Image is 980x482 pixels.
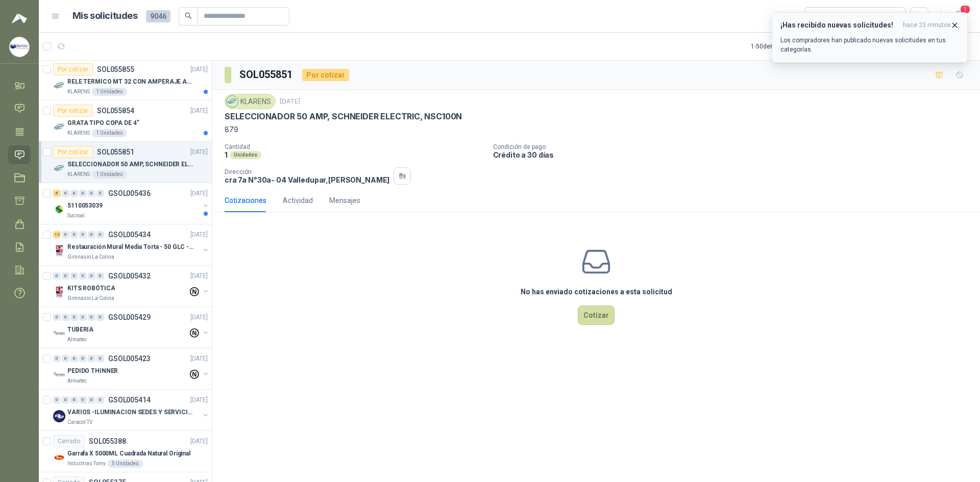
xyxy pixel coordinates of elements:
[53,270,210,302] a: 0 0 0 0 0 0 GSOL005432[DATE] Company LogoKITS ROBÓTICAGimnasio La Colina
[53,63,93,75] div: Por cotizar
[960,5,971,14] span: 1
[53,187,210,220] a: 6 0 0 0 0 0 GSOL005436[DATE] Company Logo5110053039Sucroal
[190,395,208,405] p: [DATE]
[230,151,261,159] div: Unidades
[62,190,69,197] div: 0
[329,195,360,206] div: Mensajes
[96,190,104,197] div: 0
[67,242,194,252] p: Restauración Mural Media Torta - 50 GLC - URGENTE
[493,143,976,150] p: Condición de pago
[225,175,389,184] p: cra 7a N°30a- 04 Valledupar , [PERSON_NAME]
[225,94,276,109] div: KLARENS
[96,396,104,403] div: 0
[108,272,151,280] p: GSOL005432
[53,286,65,298] img: Company Logo
[190,437,208,446] p: [DATE]
[53,229,210,261] a: 12 0 0 0 0 0 GSOL005434[DATE] Company LogoRestauración Mural Media Torta - 50 GLC - URGENTEGimnas...
[67,366,118,376] p: PEDIDO THINNER
[70,314,78,321] div: 0
[190,271,208,281] p: [DATE]
[53,162,65,174] img: Company Logo
[39,100,212,142] a: Por cotizarSOL055854[DATE] Company LogoGRATA TIPO COPA DE 4"KLARENS1 Unidades
[190,189,208,198] p: [DATE]
[578,306,615,325] button: Cotizar
[108,460,143,468] div: 5 Unidades
[225,168,389,175] p: Dirección
[190,147,208,157] p: [DATE]
[67,129,90,137] p: KLARENS
[70,190,78,197] div: 0
[96,314,104,321] div: 0
[185,12,192,19] span: search
[67,418,92,426] p: Caracol TV
[521,286,672,297] h3: No has enviado cotizaciones a esta solicitud
[70,396,78,403] div: 0
[62,314,69,321] div: 0
[53,369,65,381] img: Company Logo
[88,272,95,280] div: 0
[10,37,29,57] img: Company Logo
[190,230,208,240] p: [DATE]
[79,396,87,403] div: 0
[53,204,65,216] img: Company Logo
[72,9,138,23] h1: Mis solicitudes
[811,11,832,22] div: Todas
[108,314,151,321] p: GSOL005429
[79,355,87,362] div: 0
[108,231,151,238] p: GSOL005434
[146,10,170,22] span: 9046
[70,355,78,362] div: 0
[903,21,951,30] span: hace 23 minutos
[53,314,61,321] div: 0
[283,195,313,206] div: Actividad
[53,394,210,426] a: 0 0 0 0 0 0 GSOL005414[DATE] Company LogoVARIOS -ILUMINACION SEDES Y SERVICIOSCaracol TV
[53,410,65,422] img: Company Logo
[88,396,95,403] div: 0
[79,231,87,238] div: 0
[88,231,95,238] div: 0
[227,96,238,107] img: Company Logo
[53,311,210,344] a: 0 0 0 0 0 0 GSOL005429[DATE] Company LogoTUBERIAAlmatec
[108,190,151,197] p: GSOL005436
[225,124,968,135] p: 879
[67,294,114,302] p: Gimnasio La Colina
[53,451,65,464] img: Company Logo
[62,272,69,280] div: 0
[70,231,78,238] div: 0
[67,77,194,87] p: RELE TERMICO MT 32 CON AMPERAJE ADJUSTABLE ENTRE 16A - 22A, MARCA LS
[88,314,95,321] div: 0
[67,336,87,344] p: Almatec
[67,460,106,468] p: Industrias Tomy
[53,327,65,340] img: Company Logo
[70,272,78,280] div: 0
[96,355,104,362] div: 0
[53,352,210,385] a: 0 0 0 0 0 0 GSOL005423[DATE] Company LogoPEDIDO THINNERAlmatec
[67,377,87,385] p: Almatec
[89,438,126,445] p: SOL055388
[53,80,65,92] img: Company Logo
[62,231,69,238] div: 0
[67,408,194,417] p: VARIOS -ILUMINACION SEDES Y SERVICIOS
[12,12,27,24] img: Logo peakr
[67,88,90,96] p: KLARENS
[190,354,208,364] p: [DATE]
[949,7,968,26] button: 1
[67,201,103,211] p: 5110053039
[53,245,65,257] img: Company Logo
[39,142,212,183] a: Por cotizarSOL055851[DATE] Company LogoSELECCIONADOR 50 AMP, SCHNEIDER ELECTRIC, NSC100NKLARENS1 ...
[108,355,151,362] p: GSOL005423
[67,325,93,335] p: TUBERIA
[225,195,266,206] div: Cotizaciones
[780,36,959,54] p: Los compradores han publicado nuevas solicitudes en tus categorías.
[772,12,968,63] button: ¡Has recibido nuevas solicitudes!hace 23 minutos Los compradores han publicado nuevas solicitudes...
[88,355,95,362] div: 0
[92,129,127,137] div: 1 Unidades
[67,170,90,179] p: KLARENS
[190,106,208,116] p: [DATE]
[190,313,208,322] p: [DATE]
[53,355,61,362] div: 0
[493,150,976,159] p: Crédito a 30 días
[79,314,87,321] div: 0
[751,38,817,55] div: 1 - 50 de 6312
[225,111,462,122] p: SELECCIONADOR 50 AMP, SCHNEIDER ELECTRIC, NSC100N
